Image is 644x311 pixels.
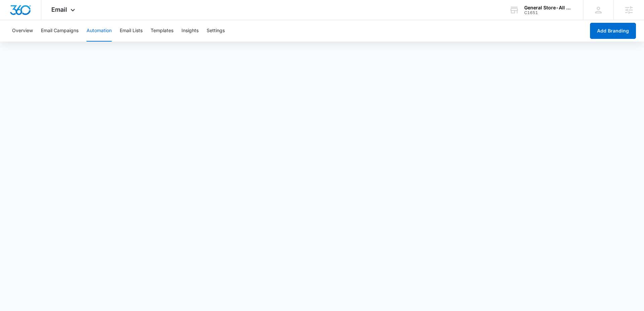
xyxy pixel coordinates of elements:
[12,20,33,42] button: Overview
[87,20,112,42] button: Automation
[524,10,573,15] div: account id
[524,5,573,10] div: account name
[120,20,143,42] button: Email Lists
[41,20,78,42] button: Email Campaigns
[590,23,636,39] button: Add Branding
[151,20,173,42] button: Templates
[51,6,67,13] span: Email
[207,20,225,42] button: Settings
[181,20,199,42] button: Insights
